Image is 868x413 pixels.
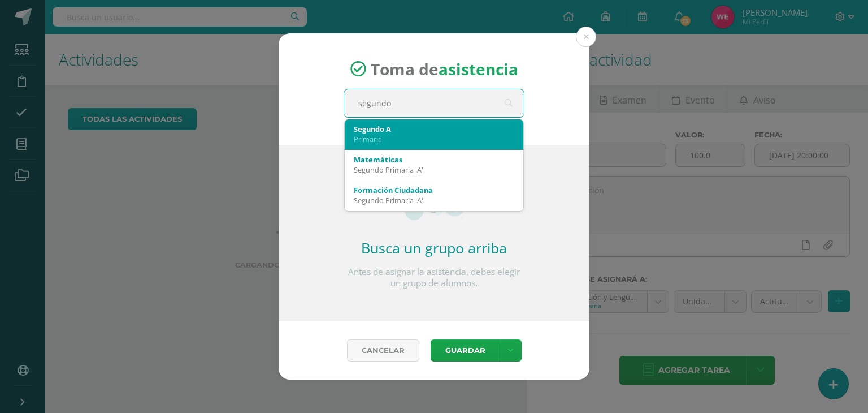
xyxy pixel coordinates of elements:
[354,154,514,165] div: Matemáticas
[431,339,500,362] button: Guardar
[354,134,514,144] div: Primaria
[354,124,514,134] div: Segundo A
[344,238,524,257] h2: Busca un grupo arriba
[354,195,514,205] div: Segundo Primaria 'A'
[354,185,514,195] div: Formación Ciudadana
[354,165,514,175] div: Segundo Primaria 'A'
[439,58,518,80] strong: asistencia
[344,89,524,117] input: Busca un grado o sección aquí...
[576,27,596,47] button: Close (Esc)
[347,339,419,362] a: Cancelar
[344,266,524,289] p: Antes de asignar la asistencia, debes elegir un grupo de alumnos.
[371,58,518,80] span: Toma de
